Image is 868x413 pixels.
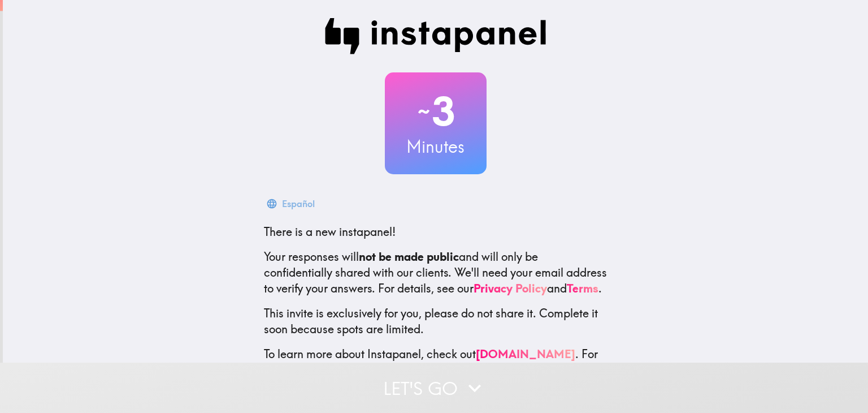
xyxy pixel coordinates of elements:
[385,135,487,158] h3: Minutes
[385,88,487,135] h2: 3
[264,192,319,215] button: Español
[264,306,607,337] p: This invite is exclusively for you, please do not share it. Complete it soon because spots are li...
[264,225,396,239] span: There is a new instapanel!
[264,346,607,394] p: To learn more about Instapanel, check out . For questions or help, email us at .
[359,249,459,264] b: not be made public
[416,94,432,128] span: ~
[474,281,547,295] a: Privacy Policy
[476,347,575,361] a: [DOMAIN_NAME]
[567,281,598,295] a: Terms
[325,18,546,54] img: Instapanel
[282,196,315,212] div: Español
[264,249,607,296] p: Your responses will and will only be confidentially shared with our clients. We'll need your emai...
